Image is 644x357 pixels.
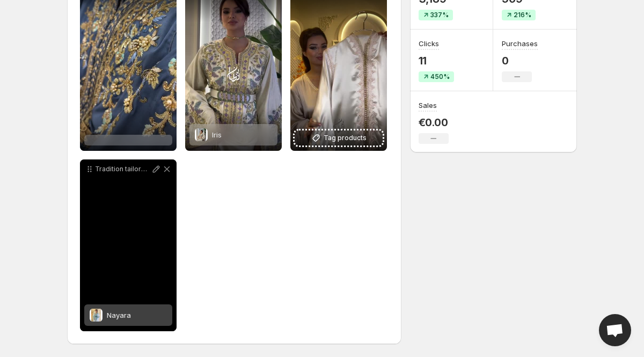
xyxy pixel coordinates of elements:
a: Open chat [599,314,631,346]
div: Tradition tailored for herNayaraNayara [80,159,177,331]
p: 11 [419,54,454,67]
p: 0 [502,54,538,67]
span: 337% [430,11,449,19]
p: Tradition tailored for her [95,165,151,173]
span: Tag products [324,133,367,143]
span: 216% [514,11,531,19]
p: €0.00 [419,116,449,129]
h3: Sales [419,100,437,111]
h3: Purchases [502,38,538,49]
button: Tag products [295,130,383,145]
span: Nayara [107,311,131,319]
span: 450% [430,72,450,81]
h3: Clicks [419,38,439,49]
span: Iris [212,130,222,139]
